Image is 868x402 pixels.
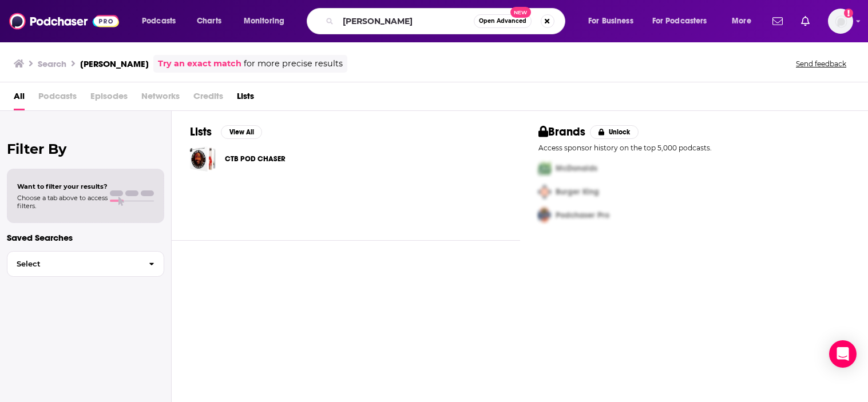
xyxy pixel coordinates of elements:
[225,153,286,165] a: CTB POD CHASER
[724,12,766,30] button: open menu
[479,18,526,24] span: Open Advanced
[534,180,556,204] img: Second Pro Logo
[556,164,597,173] span: McDonalds
[828,9,853,34] img: User Profile
[141,87,180,110] span: Networks
[193,87,223,110] span: Credits
[142,13,176,29] span: Podcasts
[844,9,853,18] svg: Add a profile image
[236,12,299,30] button: open menu
[17,194,108,210] span: Choose a tab above to access filters.
[134,12,191,30] button: open menu
[158,57,241,70] a: Try an exact match
[510,7,531,18] span: New
[556,187,599,197] span: Burger King
[652,13,707,29] span: For Podcasters
[244,57,343,70] span: for more precise results
[244,13,284,29] span: Monitoring
[645,12,724,30] button: open menu
[189,12,228,30] a: Charts
[190,125,212,139] h2: Lists
[796,11,814,31] a: Show notifications dropdown
[7,141,164,157] h2: Filter By
[338,12,474,30] input: Search podcasts, credits, & more...
[580,12,648,30] button: open menu
[538,125,586,139] h2: Brands
[7,260,140,268] span: Select
[7,251,164,277] button: Select
[829,340,857,368] div: Open Intercom Messenger
[7,232,164,243] p: Saved Searches
[90,87,128,110] span: Episodes
[590,125,639,139] button: Unlock
[237,87,254,110] a: Lists
[38,58,66,69] h3: Search
[538,144,850,152] p: Access sponsor history on the top 5,000 podcasts.
[732,13,751,29] span: More
[221,125,262,139] button: View All
[828,9,853,34] span: Logged in as ABolliger
[768,11,787,31] a: Show notifications dropdown
[556,210,609,220] span: Podchaser Pro
[534,204,556,227] img: Third Pro Logo
[190,125,262,139] a: ListsView All
[80,58,149,69] h3: [PERSON_NAME]
[534,157,556,180] img: First Pro Logo
[474,14,532,28] button: Open AdvancedNew
[318,8,576,34] div: Search podcasts, credits, & more...
[38,87,77,110] span: Podcasts
[9,10,119,32] img: Podchaser - Follow, Share and Rate Podcasts
[588,13,633,29] span: For Business
[14,87,25,110] a: All
[792,59,850,69] button: Send feedback
[17,182,108,190] span: Want to filter your results?
[828,9,853,34] button: Show profile menu
[190,146,216,172] a: CTB POD CHASER
[197,13,221,29] span: Charts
